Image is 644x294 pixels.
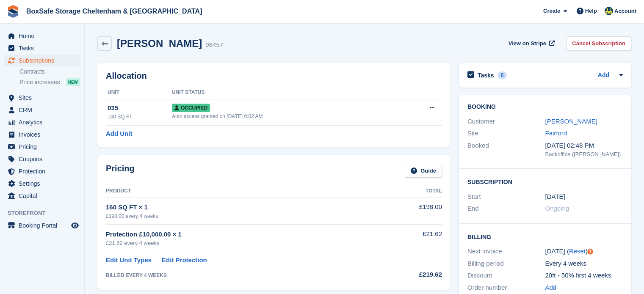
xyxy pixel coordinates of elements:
div: 160 SQ FT × 1 [106,203,380,212]
span: Ongoing [545,205,569,212]
span: Home [19,30,69,42]
div: NEW [66,78,80,86]
a: menu [4,129,80,140]
h2: Subscription [467,177,623,186]
a: Edit Unit Types [106,256,152,265]
span: Analytics [19,116,69,128]
td: £21.62 [380,225,442,252]
span: Booking Portal [19,220,69,231]
h2: Booking [467,104,623,110]
a: [PERSON_NAME] [545,118,597,125]
a: Reset [569,247,586,255]
a: menu [4,55,80,66]
span: Sites [19,92,69,104]
h2: Billing [467,232,623,241]
div: £21.62 every 4 weeks [106,239,380,247]
div: £219.62 [380,270,442,280]
a: menu [4,104,80,116]
a: menu [4,153,80,165]
span: Price increases [19,78,60,86]
h2: Allocation [106,71,442,81]
a: Price increases NEW [19,77,80,87]
span: Invoices [19,129,69,140]
time: 2025-07-28 23:00:00 UTC [545,192,565,202]
a: menu [4,165,80,177]
span: Capital [19,190,69,202]
a: Contracts [19,68,80,76]
th: Total [380,184,442,198]
div: Discount [467,271,545,280]
span: Settings [19,178,69,190]
div: 98457 [205,40,223,50]
div: Auto access granted on [DATE] 6:02 AM [172,113,398,120]
a: Preview store [70,220,80,231]
a: View on Stripe [505,36,556,50]
div: End [467,204,545,214]
a: menu [4,220,80,231]
div: [DATE] 02:48 PM [545,141,623,151]
a: BoxSafe Storage Cheltenham & [GEOGRAPHIC_DATA] [23,4,205,18]
span: Coupons [19,153,69,165]
span: Occupied [172,104,210,112]
th: Product [106,184,380,198]
a: menu [4,30,80,42]
a: Add [545,283,557,293]
h2: [PERSON_NAME] [117,38,202,49]
a: Guide [405,164,442,178]
div: Next invoice [467,247,545,256]
div: Protection £10,000.00 × 1 [106,230,380,239]
span: Pricing [19,141,69,153]
div: [DATE] ( ) [545,247,623,256]
div: Billing period [467,259,545,269]
a: menu [4,178,80,190]
span: Storefront [8,209,84,217]
span: Protection [19,165,69,177]
span: Tasks [19,42,69,54]
span: Create [543,7,560,15]
div: Site [467,129,545,138]
h2: Tasks [478,71,494,79]
span: Account [614,7,636,16]
a: menu [4,190,80,202]
a: Cancel Subscription [566,36,631,50]
div: BILLED EVERY 4 WEEKS [106,272,380,279]
h2: Pricing [106,164,135,178]
a: menu [4,92,80,104]
span: Help [585,7,597,15]
th: Unit [106,86,172,99]
a: Add [598,71,609,80]
img: stora-icon-8386f47178a22dfd0bd8f6a31ec36ba5ce8667c1dd55bd0f319d3a0aa187defe.svg [7,5,19,18]
div: Every 4 weeks [545,259,623,269]
div: Backoffice ([PERSON_NAME]) [545,150,623,159]
span: Subscriptions [19,55,69,66]
a: menu [4,42,80,54]
div: 0 [498,71,507,79]
a: menu [4,116,80,128]
div: 160 SQ FT [108,113,172,121]
div: Tooltip anchor [586,248,594,256]
a: Edit Protection [162,256,207,265]
img: Kim Virabi [605,7,613,15]
th: Unit Status [172,86,398,99]
a: Add Unit [106,129,132,139]
span: View on Stripe [509,39,546,48]
td: £198.00 [380,198,442,224]
div: 20ft - 50% first 4 weeks [545,271,623,280]
a: menu [4,141,80,153]
div: Order number [467,283,545,293]
div: £198.00 every 4 weeks [106,212,380,220]
div: Start [467,192,545,202]
div: Customer [467,117,545,126]
span: CRM [19,104,69,116]
div: Booked [467,141,545,159]
div: 035 [108,103,172,113]
a: Fairford [545,129,567,137]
